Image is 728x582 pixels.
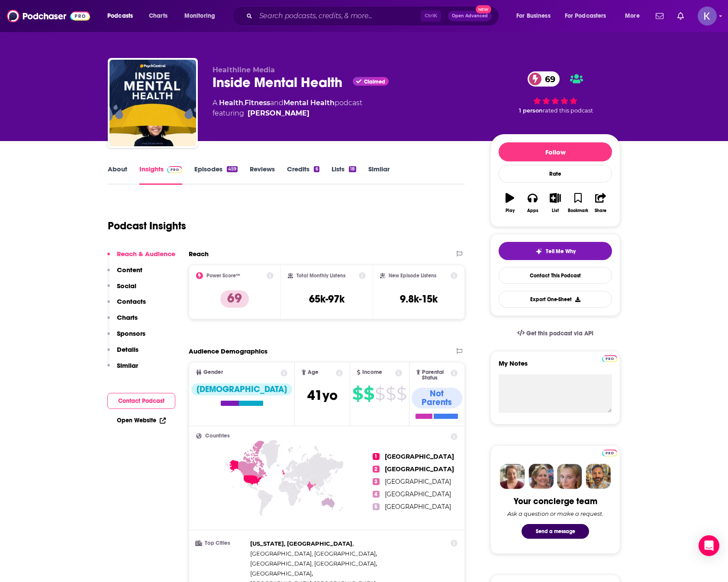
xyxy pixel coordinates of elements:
[107,329,145,345] button: Sponsors
[107,345,139,361] button: Details
[386,387,396,401] span: $
[698,6,717,26] button: Show profile menu
[521,187,544,219] button: Apps
[213,66,275,74] span: Healthline Media
[250,550,376,557] span: [GEOGRAPHIC_DATA], [GEOGRAPHIC_DATA]
[510,323,600,344] a: Get this podcast via API
[373,466,380,473] span: 2
[514,496,597,507] div: Your concierge team
[506,208,515,213] div: Play
[314,166,319,172] div: 6
[220,290,249,308] p: 69
[213,108,362,119] span: featuring
[117,282,136,290] p: Social
[544,187,567,219] button: List
[586,464,611,489] img: Jon Profile
[256,9,421,23] input: Search podcasts, credits, & more...
[250,540,352,547] span: [US_STATE], [GEOGRAPHIC_DATA]
[565,10,606,22] span: For Podcasters
[528,71,560,87] a: 69
[250,560,376,567] span: [GEOGRAPHIC_DATA], [GEOGRAPHIC_DATA]
[522,524,589,539] button: Send a message
[213,98,362,119] div: A podcast
[7,8,90,24] a: Podchaser - Follow, Share and Rate Podcasts
[595,208,606,213] div: Share
[117,313,138,322] p: Charts
[510,9,561,23] button: open menu
[349,166,356,172] div: 18
[559,9,619,23] button: open menu
[698,6,717,26] span: Logged in as kpearson13190
[117,361,138,370] p: Similar
[373,478,380,485] span: 3
[250,559,377,569] span: ,
[373,491,380,498] span: 4
[674,9,687,23] a: Show notifications dropdown
[205,433,230,439] span: Countries
[602,450,617,457] img: Podchaser Pro
[490,66,620,119] div: 69 1 personrated this podcast
[149,10,168,22] span: Charts
[184,10,215,22] span: Monitoring
[385,490,451,498] span: [GEOGRAPHIC_DATA]
[567,187,589,219] button: Bookmark
[499,142,612,161] button: Follow
[107,250,175,266] button: Reach & Audience
[364,80,385,84] span: Claimed
[499,242,612,260] button: tell me why sparkleTell Me Why
[107,313,138,329] button: Charts
[652,9,667,23] a: Show notifications dropdown
[385,503,451,511] span: [GEOGRAPHIC_DATA]
[448,11,492,21] button: Open AdvancedNew
[287,165,319,185] a: Credits6
[507,510,603,517] div: Ask a question or make a request.
[385,453,454,460] span: [GEOGRAPHIC_DATA]
[309,293,345,305] h3: 65k-97k
[227,166,238,172] div: 459
[240,6,507,26] div: Search podcasts, credits, & more...
[107,361,138,377] button: Similar
[602,355,617,362] img: Podchaser Pro
[245,99,270,107] a: Fitness
[528,464,554,489] img: Barbara Profile
[400,293,438,305] h3: 9.8k-15k
[535,248,542,255] img: tell me why sparkle
[194,165,238,185] a: Episodes459
[139,165,182,185] a: InsightsPodchaser Pro
[117,250,175,258] p: Reach & Audience
[307,387,338,404] span: 41 yo
[385,478,451,486] span: [GEOGRAPHIC_DATA]
[178,9,226,23] button: open menu
[107,282,136,298] button: Social
[422,370,449,381] span: Parental Status
[499,267,612,284] a: Contact This Podcast
[619,9,651,23] button: open menu
[308,370,319,375] span: Age
[536,71,560,87] span: 69
[476,5,491,13] span: New
[412,388,462,408] div: Not Parents
[557,464,582,489] img: Jules Profile
[499,291,612,308] button: Export One-Sheet
[568,208,588,213] div: Bookmark
[270,99,283,107] span: and
[219,99,243,107] a: Health
[589,187,612,219] button: Share
[389,273,436,279] h2: New Episode Listens
[167,166,182,173] img: Podchaser Pro
[543,107,593,114] span: rated this podcast
[107,393,175,409] button: Contact Podcast
[101,9,144,23] button: open menu
[385,465,454,473] span: [GEOGRAPHIC_DATA]
[527,208,538,213] div: Apps
[375,387,385,401] span: $
[250,539,354,549] span: ,
[117,329,145,338] p: Sponsors
[373,453,380,460] span: 1
[117,266,142,274] p: Content
[546,248,576,255] span: Tell Me Why
[500,464,525,489] img: Sydney Profile
[296,273,345,279] h2: Total Monthly Listens
[283,99,335,107] a: Mental Health
[499,187,521,219] button: Play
